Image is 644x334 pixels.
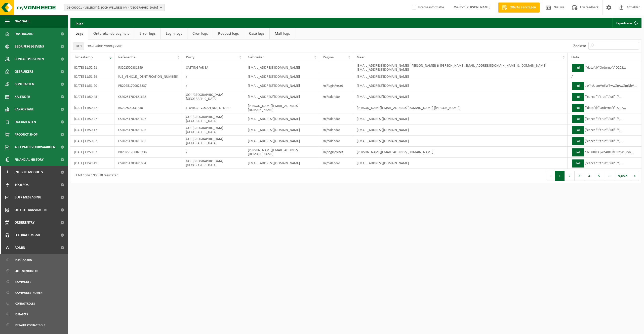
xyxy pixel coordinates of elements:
[15,277,31,287] span: Campagnes
[572,126,584,134] button: Full
[319,158,353,169] td: /nl/calendar
[244,124,319,136] td: [EMAIL_ADDRESS][DOMAIN_NAME]
[248,55,264,59] span: Gebruiker
[182,136,244,147] td: GO! [GEOGRAPHIC_DATA] [GEOGRAPHIC_DATA]
[15,78,34,91] span: Contracten
[70,102,114,113] td: [DATE] 11:50:42
[114,62,182,73] td: RS202500331859
[161,28,187,39] a: Login logs
[319,80,353,91] td: /nl/login/reset
[572,104,584,112] button: Full
[114,124,182,136] td: CS20251700181696
[70,124,114,136] td: [DATE] 11:50:17
[353,158,568,169] td: [EMAIL_ADDRESS][DOMAIN_NAME]
[64,4,165,11] button: 01-000001 - VILLEROY & BOCH WELLNESS NV - [GEOGRAPHIC_DATA]
[565,171,575,181] button: 2
[571,55,579,59] span: Data
[15,256,32,265] span: Dashboard
[70,18,88,28] h2: Logs
[319,124,353,136] td: /nl/calendar
[572,82,584,90] button: Full
[213,28,244,39] a: Request logs
[244,136,319,147] td: [EMAIL_ADDRESS][DOMAIN_NAME]
[1,299,67,308] a: Contactroles
[15,320,45,330] span: default contactrole
[353,113,568,124] td: [EMAIL_ADDRESS][DOMAIN_NAME]
[319,147,353,158] td: /nl/login/reset
[114,113,182,124] td: CS20251700181697
[15,15,30,28] span: Navigatie
[114,147,182,158] td: PR20251700028336
[244,113,319,124] td: [EMAIL_ADDRESS][DOMAIN_NAME]
[270,28,295,39] a: Mail logs
[568,136,641,147] td: {"cancel":"true","url":"\...
[182,158,244,169] td: GO! [GEOGRAPHIC_DATA] [GEOGRAPHIC_DATA]
[568,124,641,136] td: {"cancel":"true","url":"\...
[15,53,44,65] span: Contactpersonen
[604,171,614,181] span: …
[70,62,114,73] td: [DATE] 11:52:51
[568,73,641,80] td: /
[70,136,114,147] td: [DATE] 11:50:02
[568,80,641,91] td: akY4dUpmVnJlWEwwZnAwZmNhV...
[353,62,568,73] td: [EMAIL_ADDRESS][DOMAIN_NAME] ([PERSON_NAME]) & [PERSON_NAME][EMAIL_ADDRESS][DOMAIN_NAME] & [DOMAI...
[5,241,10,254] span: A
[5,166,10,179] span: I
[1,255,67,265] a: Dashboard
[15,204,47,216] span: Offerte aanvragen
[15,310,28,319] span: Datasets
[323,55,334,59] span: Pagina
[73,43,84,50] span: 10
[575,171,584,181] button: 3
[1,288,67,297] a: Campagnestromen
[114,80,182,91] td: PR20251700028337
[573,44,586,48] label: Zoeken:
[182,147,244,158] td: /
[15,28,33,40] span: Dashboard
[134,28,160,39] a: Error logs
[568,113,641,124] td: {"cancel":"true","url":"\...
[182,80,244,91] td: /
[498,3,540,13] a: Offerte aanvragen
[70,113,114,124] td: [DATE] 11:50:27
[15,299,35,308] span: Contactroles
[244,102,319,113] td: [PERSON_NAME][EMAIL_ADDRESS][DOMAIN_NAME]
[572,148,584,156] button: Full
[182,102,244,113] td: FLUVIUS - VS50 ZENNE-DENDER
[70,73,114,80] td: [DATE] 11:51:59
[15,103,34,116] span: Rapportage
[353,124,568,136] td: [EMAIL_ADDRESS][DOMAIN_NAME]
[353,102,568,113] td: [PERSON_NAME][EMAIL_ADDRESS][DOMAIN_NAME] ([PERSON_NAME])
[15,128,37,141] span: Product Shop
[1,309,67,319] a: Datasets
[15,116,36,128] span: Documenten
[353,91,568,102] td: [EMAIL_ADDRESS][DOMAIN_NAME]
[73,171,118,180] div: 1 tot 10 van 90,518 resultaten
[465,6,491,9] strong: [PERSON_NAME]
[547,171,555,181] button: Previous
[15,179,29,191] span: Toolbox
[182,113,244,124] td: GO! [GEOGRAPHIC_DATA] [GEOGRAPHIC_DATA]
[67,4,158,12] span: 01-000001 - VILLEROY & BOCH WELLNESS NV - [GEOGRAPHIC_DATA]
[182,73,244,80] td: /
[353,136,568,147] td: [EMAIL_ADDRESS][DOMAIN_NAME]
[70,28,88,39] a: Logs
[114,73,182,80] td: [US_VEHICLE_IDENTIFICATION_NUMBER]
[15,91,30,103] span: Kalender
[15,266,38,276] span: Alle gebruikers
[15,141,55,153] span: Acceptatievoorwaarden
[357,55,365,59] span: Naar
[87,44,122,48] label: resultaten weergeven
[594,171,604,181] button: 5
[70,80,114,91] td: [DATE] 11:51:20
[15,216,57,229] span: Orderentry Goedkeuring
[118,55,136,59] span: Referentie
[353,73,568,80] td: [EMAIL_ADDRESS][DOMAIN_NAME]
[244,28,269,39] a: Case logs
[244,91,319,102] td: [EMAIL_ADDRESS][DOMAIN_NAME]
[70,158,114,169] td: [DATE] 11:49:49
[1,277,67,286] a: Campagnes
[70,147,114,158] td: [DATE] 11:50:02
[244,80,319,91] td: [EMAIL_ADDRESS][DOMAIN_NAME]
[182,124,244,136] td: GO! [GEOGRAPHIC_DATA] [GEOGRAPHIC_DATA]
